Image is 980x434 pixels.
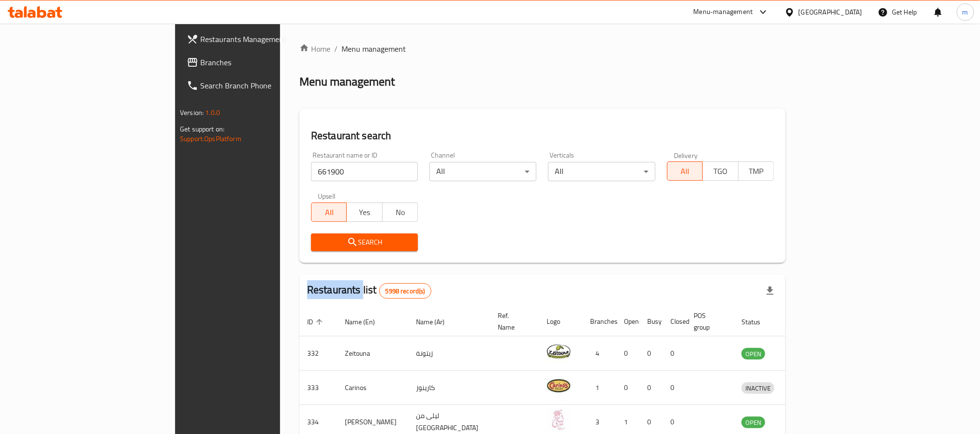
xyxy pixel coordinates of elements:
span: 1.0.0 [205,106,220,119]
a: Search Branch Phone [179,74,339,97]
span: Status [742,316,773,328]
span: Search Branch Phone [200,80,331,91]
button: All [667,161,703,181]
button: Yes [346,203,382,222]
span: Menu management [342,43,406,55]
a: Restaurants Management [179,28,339,51]
span: INACTIVE [742,383,774,394]
button: Search [311,233,418,251]
div: All [430,162,536,181]
div: OPEN [742,348,765,360]
th: Closed [663,307,686,336]
td: 1 [582,371,616,405]
td: 0 [616,371,639,405]
td: 0 [663,371,686,405]
span: Name (Ar) [416,316,457,328]
h2: Menu management [299,74,395,89]
button: No [382,203,418,222]
span: TMP [742,164,770,178]
div: All [548,162,655,181]
span: Search [319,236,410,248]
div: Total records count [379,283,431,299]
span: m [963,7,968,17]
div: [GEOGRAPHIC_DATA] [799,7,862,17]
div: Export file [758,279,782,303]
th: Logo [539,307,582,336]
img: Zeitouna [547,339,571,363]
th: Busy [639,307,663,336]
span: Restaurants Management [200,33,331,45]
span: OPEN [742,348,765,360]
span: 5998 record(s) [380,287,431,296]
span: OPEN [742,417,765,428]
td: 0 [639,336,663,371]
div: Menu-management [694,6,753,18]
td: Zeitouna [337,336,408,371]
span: ID [307,316,326,328]
span: Name (En) [345,316,387,328]
img: Carinos [547,374,571,398]
label: Upsell [318,193,336,200]
span: Version: [180,106,204,119]
span: No [386,205,414,219]
span: POS group [694,310,722,333]
button: TMP [738,161,774,181]
input: Search for restaurant name or ID.. [311,162,418,181]
span: Ref. Name [498,310,527,333]
nav: breadcrumb [299,43,786,55]
span: All [315,205,343,219]
button: TGO [702,161,738,181]
td: كارينوز [408,371,490,405]
span: Yes [351,205,378,219]
a: Branches [179,51,339,74]
span: Get support on: [180,123,224,135]
h2: Restaurant search [311,129,774,143]
td: 4 [582,336,616,371]
td: 0 [639,371,663,405]
h2: Restaurants list [307,283,431,299]
th: Branches [582,307,616,336]
td: 0 [663,336,686,371]
span: Branches [200,57,331,68]
span: All [671,164,699,178]
a: Support.OpsPlatform [180,132,241,145]
th: Open [616,307,639,336]
button: All [311,203,347,222]
td: 0 [616,336,639,371]
td: Carinos [337,371,408,405]
span: TGO [707,164,734,178]
div: OPEN [742,417,765,428]
td: زيتونة [408,336,490,371]
label: Delivery [674,152,698,159]
img: Leila Min Lebnan [547,408,571,432]
div: INACTIVE [742,382,774,394]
